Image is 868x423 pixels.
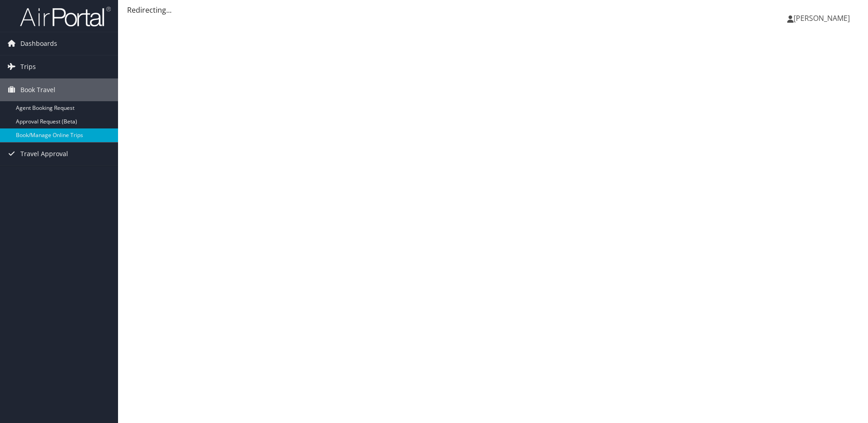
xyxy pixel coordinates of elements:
[20,143,68,165] span: Travel Approval
[20,79,55,101] span: Book Travel
[20,32,57,55] span: Dashboards
[20,6,111,27] img: airportal-logo.png
[127,5,859,15] div: Redirecting...
[787,5,859,32] a: [PERSON_NAME]
[794,13,850,23] span: [PERSON_NAME]
[20,55,36,78] span: Trips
